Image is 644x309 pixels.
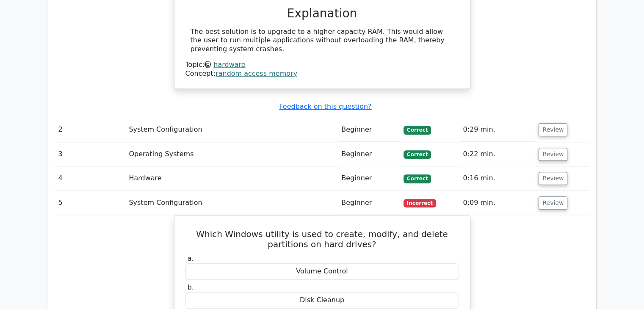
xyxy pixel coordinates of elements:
button: Review [539,148,567,161]
h3: Explanation [191,6,454,21]
button: Review [539,196,567,210]
span: Incorrect [404,199,436,207]
a: Feedback on this question? [279,102,371,110]
span: Correct [404,126,431,134]
td: 0:16 min. [459,166,535,190]
td: 4 [55,166,126,190]
td: 0:09 min. [459,191,535,215]
td: Beginner [338,118,400,142]
div: Volume Control [185,263,459,280]
button: Review [539,172,567,185]
a: random access memory [216,69,297,77]
span: Correct [404,150,431,159]
button: Review [539,123,567,136]
td: 3 [55,142,126,166]
span: Correct [404,174,431,183]
span: a. [188,254,194,262]
td: Beginner [338,191,400,215]
span: b. [188,283,194,291]
td: 0:22 min. [459,142,535,166]
div: The best solution is to upgrade to a higher capacity RAM. This would allow the user to run multip... [191,28,454,54]
td: Beginner [338,166,400,190]
td: Hardware [125,166,338,190]
td: System Configuration [125,118,338,142]
h5: Which Windows utility is used to create, modify, and delete partitions on hard drives? [185,229,460,249]
div: Disk Cleanup [185,292,459,309]
td: 2 [55,118,126,142]
td: System Configuration [125,191,338,215]
div: Topic: [185,61,459,69]
td: Operating Systems [125,142,338,166]
a: hardware [213,61,245,69]
div: Concept: [185,69,459,78]
td: Beginner [338,142,400,166]
td: 0:29 min. [459,118,535,142]
td: 5 [55,191,126,215]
